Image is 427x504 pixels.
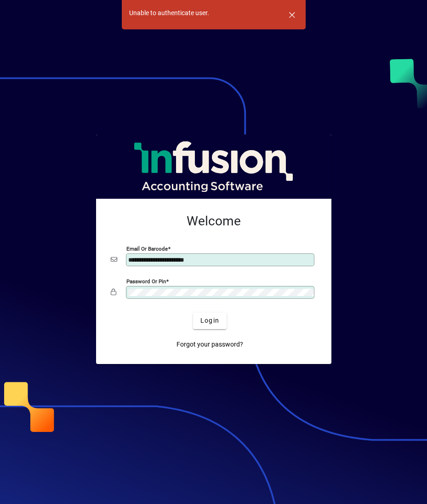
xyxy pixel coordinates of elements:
[200,316,219,325] span: Login
[281,4,303,26] button: Dismiss
[173,336,247,353] a: Forgot your password?
[126,245,168,252] mat-label: Email or Barcode
[176,340,243,349] span: Forgot your password?
[129,8,209,18] div: Unable to authenticate user.
[111,213,317,229] h2: Welcome
[193,313,227,329] button: Login
[126,278,166,284] mat-label: Password or Pin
